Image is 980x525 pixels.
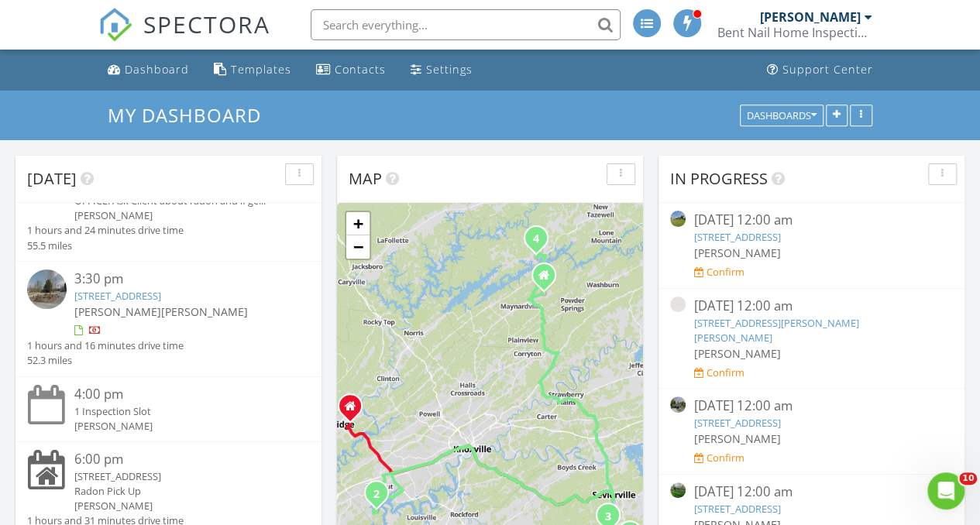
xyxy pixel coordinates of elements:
div: 4:00 pm [74,385,287,404]
div: 105 Crest Pointe Lane, Oak Ridge TN 37830 [350,406,359,415]
a: [DATE] 12:00 am [STREET_ADDRESS] [PERSON_NAME] Confirm [670,211,953,280]
i: 3 [605,511,611,522]
div: 3:30 pm [74,269,287,289]
span: [PERSON_NAME] [693,245,780,260]
div: Bent Nail Home Inspection Services [717,25,872,40]
div: [DATE] 12:00 am [693,211,929,230]
span: [PERSON_NAME] [693,431,780,446]
div: 651 Kings Hills Blvd, Pigeon Forge, TN 37863 [608,515,617,524]
a: Support Center [761,56,879,84]
img: streetview [670,297,686,312]
a: My Dashboard [108,102,274,128]
a: [STREET_ADDRESS][PERSON_NAME][PERSON_NAME] [693,316,858,345]
div: 52.3 miles [27,353,184,368]
div: 55.5 miles [27,238,184,253]
a: [DATE] 12:00 am [STREET_ADDRESS] [PERSON_NAME] Confirm [670,396,953,465]
button: Dashboards [740,105,824,126]
img: streetview [670,396,686,412]
a: Confirm [693,265,744,280]
div: [DATE] 12:00 am [693,297,929,316]
div: [DATE] 12:00 am [693,396,929,416]
div: Radon Pick Up [74,484,287,499]
div: Settings [426,62,473,77]
a: [STREET_ADDRESS] [693,416,780,430]
a: Contacts [310,56,392,84]
div: [PERSON_NAME] [74,208,287,223]
a: [STREET_ADDRESS] [693,230,780,244]
div: [DATE] 12:00 am [693,482,929,502]
span: [PERSON_NAME] [693,346,780,361]
a: Dashboard [101,56,195,84]
span: [PERSON_NAME] [74,304,161,319]
span: [PERSON_NAME] [161,304,248,319]
div: Contacts [335,62,386,77]
img: streetview [670,211,686,226]
a: Zoom out [346,235,370,259]
a: [DATE] 12:00 am [STREET_ADDRESS][PERSON_NAME][PERSON_NAME] [PERSON_NAME] Confirm [670,297,953,381]
a: Settings [404,56,479,84]
a: Confirm [693,365,744,380]
i: 2 [373,489,380,499]
iframe: Intercom live chat [927,472,965,510]
a: Templates [208,56,297,84]
a: 12:00 pm [STREET_ADDRESS] OFFICE: Ask Client about radon and if ge... [PERSON_NAME] 1 hours and 2... [27,160,310,253]
div: 1606 Yachtsman Way, Knoxville, TN 37922 [377,492,386,502]
div: Support Center [782,62,873,77]
div: 6:00 pm [74,450,287,469]
a: Zoom in [346,212,370,235]
a: SPECTORA [98,21,270,53]
span: Map [349,168,382,189]
a: Confirm [693,451,744,465]
img: streetview [27,269,67,309]
div: Confirm [706,266,744,278]
div: Confirm [706,366,744,379]
div: 1 hours and 24 minutes drive time [27,223,184,238]
div: 1 hours and 16 minutes drive time [27,338,184,353]
i: 4 [533,234,539,245]
img: The Best Home Inspection Software - Spectora [98,8,132,42]
div: 536 Hubbs Grove Rd, Maynardville TN 37807 [544,275,553,284]
div: 144 Shady Acres, Sharps Chapel, TN 37866 [536,238,545,247]
div: Confirm [706,451,744,464]
a: 3:30 pm [STREET_ADDRESS] [PERSON_NAME][PERSON_NAME] 1 hours and 16 minutes drive time 52.3 miles [27,269,310,369]
a: [STREET_ADDRESS] [74,289,161,303]
img: streetview [670,482,686,498]
div: [PERSON_NAME] [74,499,287,513]
input: Search everything... [311,9,621,40]
a: [STREET_ADDRESS] [693,502,780,516]
div: [STREET_ADDRESS] [74,469,287,484]
div: [PERSON_NAME] [74,419,287,434]
span: 10 [959,472,977,485]
span: [DATE] [27,168,77,189]
div: 1 Inspection Slot [74,404,287,419]
div: Templates [231,62,291,77]
span: In Progress [670,168,768,189]
div: Dashboards [747,110,817,121]
div: Dashboard [125,62,189,77]
div: [PERSON_NAME] [760,9,861,25]
span: SPECTORA [143,8,270,40]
